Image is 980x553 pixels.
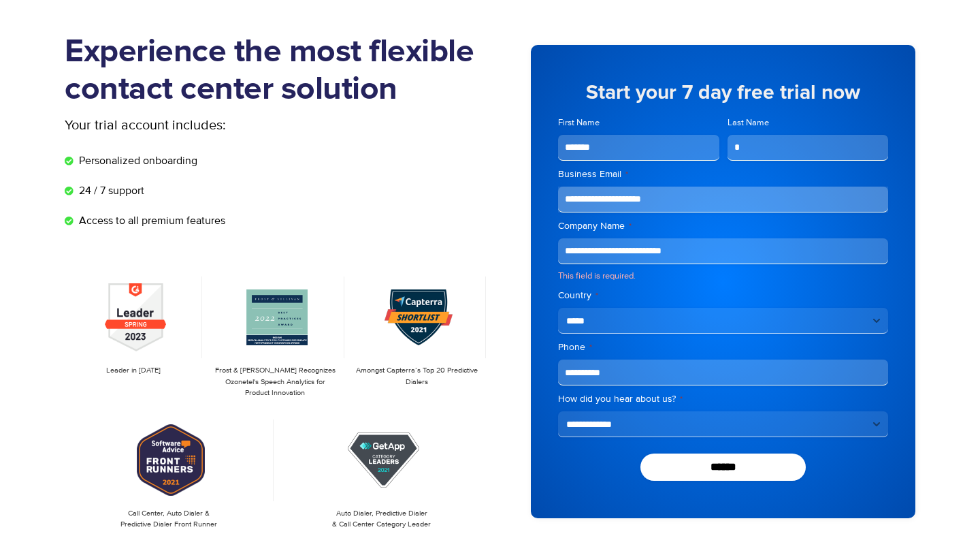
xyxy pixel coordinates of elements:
div: This field is required. [558,270,888,283]
label: Company Name [558,219,888,233]
p: Call Center, Auto Dialer & Predictive Dialer Front Runner [71,508,267,531]
p: Frost & [PERSON_NAME] Recognizes Ozonetel's Speech Analytics for Product Innovation [213,365,337,399]
h5: Start your 7 day free trial now [558,82,888,103]
span: 24 / 7 support [76,183,144,199]
span: Personalized onboarding [76,153,197,169]
p: Amongst Capterra’s Top 20 Predictive Dialers [355,365,479,388]
label: First Name [558,116,719,129]
label: Country [558,289,888,302]
label: Business Email [558,168,888,181]
label: How did you hear about us? [558,392,888,406]
span: Access to all premium features [76,212,225,229]
p: Leader in [DATE] [71,365,195,377]
p: Your trial account includes: [65,115,388,136]
label: Phone [558,341,888,354]
label: Last Name [728,116,889,129]
p: Auto Dialer, Predictive Dialer & Call Center Category Leader [284,508,480,531]
h1: Experience the most flexible contact center solution [65,33,490,108]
